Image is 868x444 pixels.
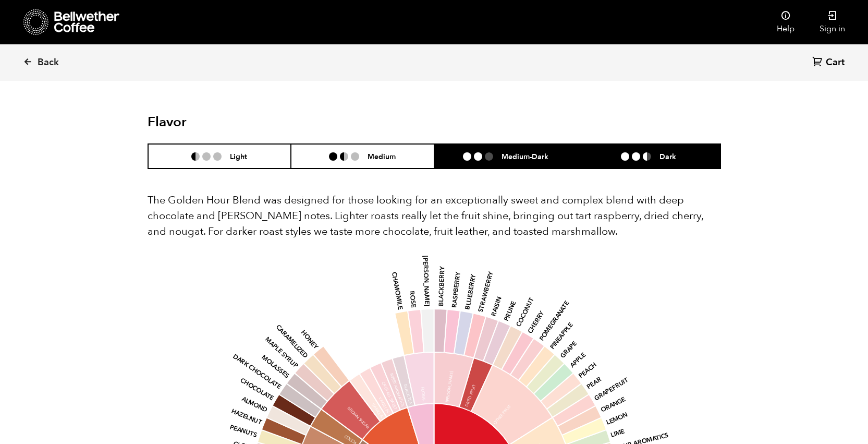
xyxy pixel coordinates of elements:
h2: Flavor [148,114,339,130]
h6: Light [230,152,247,161]
h6: Medium-Dark [502,152,548,161]
span: Cart [826,56,845,69]
p: The Golden Hour Blend was designed for those looking for an exceptionally sweet and complex blend... [148,193,721,239]
h6: Medium [368,152,396,161]
a: Cart [812,56,847,70]
span: Back [38,56,59,69]
h6: Dark [659,152,676,161]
